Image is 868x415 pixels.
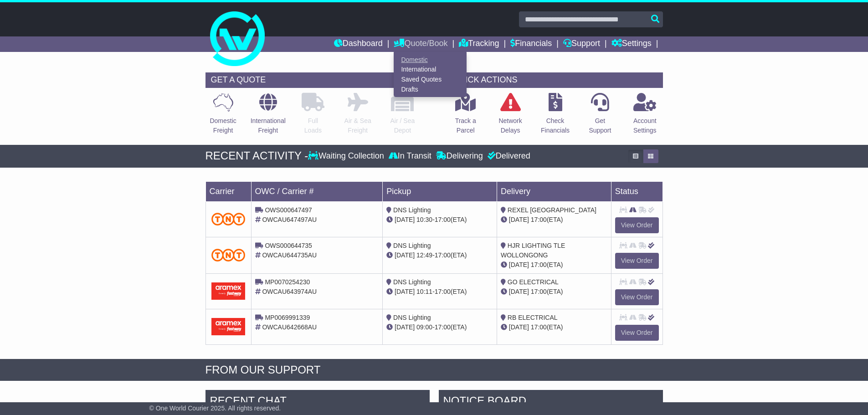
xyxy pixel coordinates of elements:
div: RECENT ACTIVITY - [205,149,308,163]
p: Air & Sea Freight [344,116,371,135]
a: CheckFinancials [540,92,570,140]
div: In Transit [386,151,434,161]
span: 12:49 [416,251,432,259]
span: GO ELECTRICAL [508,278,559,286]
span: OWCAU647497AU [262,216,317,223]
div: - (ETA) [386,251,493,260]
div: RECENT CHAT [205,390,430,415]
a: View Order [615,289,659,305]
span: 09:00 [416,323,432,331]
span: DNS Lighting [393,314,431,321]
td: OWC / Carrier # [251,181,383,201]
span: [DATE] [395,323,415,331]
p: Network Delays [498,116,522,135]
a: Financials [510,36,552,52]
span: DNS Lighting [393,278,431,286]
span: HJR LIGHTING TLE WOLLONGONG [501,242,565,259]
p: Get Support [589,116,611,135]
span: OWS000647497 [265,206,312,214]
span: 17:00 [531,261,547,268]
a: Settings [611,36,652,52]
span: DNS Lighting [393,242,431,249]
img: TNT_Domestic.png [211,249,246,261]
a: View Order [615,217,659,233]
div: (ETA) [501,260,607,270]
img: Aramex.png [211,318,246,335]
span: MP0070254230 [265,278,310,286]
div: Waiting Collection [308,151,386,161]
a: GetSupport [588,92,611,140]
span: 17:00 [435,216,451,223]
td: Carrier [205,181,251,201]
p: Account Settings [633,116,657,135]
div: (ETA) [501,323,607,332]
span: [DATE] [509,288,529,295]
span: 17:00 [531,288,547,295]
span: [DATE] [395,251,415,259]
p: Check Financials [541,116,570,135]
div: NOTICE BOARD [439,390,663,415]
span: 10:30 [416,216,432,223]
p: Domestic Freight [210,116,236,135]
a: DomesticFreight [209,92,236,140]
span: [DATE] [509,216,529,223]
span: DNS Lighting [393,206,431,214]
a: View Order [615,253,659,269]
a: Support [563,36,600,52]
a: Domestic [394,55,466,65]
span: RB ELECTRICAL [508,314,558,321]
a: Track aParcel [455,92,477,140]
td: Pickup [383,181,497,201]
a: InternationalFreight [250,92,286,140]
span: 17:00 [435,288,451,295]
span: REXEL [GEOGRAPHIC_DATA] [508,206,596,214]
span: 17:00 [531,323,547,331]
div: - (ETA) [386,323,493,332]
span: OWCAU644735AU [262,251,317,259]
p: Air / Sea Depot [390,116,415,135]
div: Delivering [434,151,485,161]
img: TNT_Domestic.png [211,213,246,225]
div: Quote/Book [394,52,467,97]
a: NetworkDelays [498,92,522,140]
span: 10:11 [416,288,432,295]
span: OWCAU642668AU [262,323,317,331]
a: Saved Quotes [394,75,466,85]
span: 17:00 [435,323,451,331]
span: 17:00 [531,216,547,223]
div: Delivered [485,151,530,161]
a: AccountSettings [633,92,657,140]
span: [DATE] [509,261,529,268]
span: 17:00 [435,251,451,259]
span: OWCAU643974AU [262,288,317,295]
div: (ETA) [501,215,607,225]
span: © One World Courier 2025. All rights reserved. [149,405,281,412]
a: View Order [615,325,659,341]
td: Status [611,181,663,201]
a: International [394,65,466,75]
span: OWS000644735 [265,242,312,249]
p: Full Loads [302,116,324,135]
p: Track a Parcel [455,116,476,135]
span: [DATE] [509,323,529,331]
a: Quote/Book [394,36,447,52]
div: GET A QUOTE [205,72,421,88]
div: - (ETA) [386,215,493,225]
div: (ETA) [501,287,607,297]
span: [DATE] [395,216,415,223]
td: Delivery [497,181,611,201]
p: International Freight [251,116,286,135]
span: MP0069991339 [265,314,310,321]
div: - (ETA) [386,287,493,297]
div: QUICK ACTIONS [448,72,663,88]
a: Tracking [459,36,499,52]
div: FROM OUR SUPPORT [205,364,663,377]
a: Dashboard [334,36,383,52]
img: Aramex.png [211,282,246,299]
a: Drafts [394,84,466,94]
span: [DATE] [395,288,415,295]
